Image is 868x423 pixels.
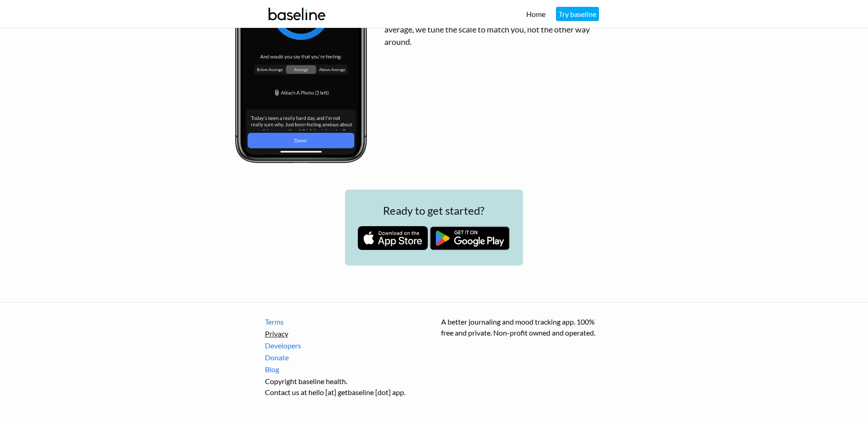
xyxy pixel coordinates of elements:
[556,7,599,21] a: Try baseline
[265,316,427,327] a: Terms
[358,202,510,219] h2: Ready to get started?
[265,340,427,351] a: Developers
[441,316,604,338] p: A better journaling and mood tracking app. 100% free and private. Non-profit owned and operated.
[429,226,510,251] img: Get it on Google Play
[265,352,427,363] a: Donate
[358,226,428,250] img: Download on the App Store
[526,10,545,18] a: Home
[265,328,427,339] a: Privacy
[265,1,329,27] img: baseline
[265,376,427,398] p: Copyright baseline health. Contact us at hello [at] getbaseline [dot] app.
[265,364,427,375] a: Blog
